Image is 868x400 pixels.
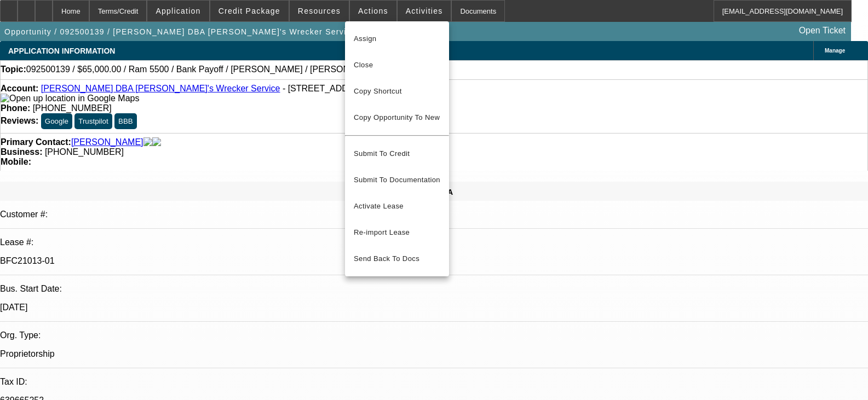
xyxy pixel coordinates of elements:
span: Re-import Lease [354,228,410,236]
span: Copy Shortcut [354,85,440,98]
span: Submit To Documentation [354,173,440,187]
span: Submit To Credit [354,147,440,160]
span: Close [354,59,440,72]
span: Send Back To Docs [354,252,440,265]
span: Assign [354,32,440,45]
span: Copy Opportunity To New [354,113,440,121]
span: Activate Lease [354,200,440,213]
